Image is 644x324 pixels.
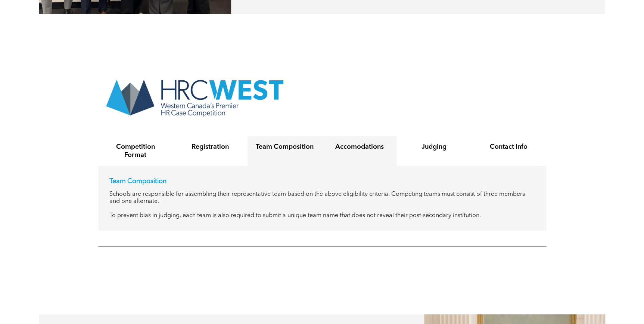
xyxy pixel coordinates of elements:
p: Schools are responsible for assembling their representative team based on the above eligibility c... [109,191,535,205]
h4: Accomodations [329,143,390,151]
p: Team Composition [109,177,535,185]
p: To prevent bias in judging, each team is also required to submit a unique team name that does not... [109,212,535,219]
h4: Competition Format [105,143,166,159]
h4: Contact Info [478,143,539,151]
h4: Team Composition [254,143,315,151]
img: The logo for hrc west western canada 's premier hr case competition [98,72,290,122]
h4: Judging [404,143,465,151]
h4: Registration [180,143,241,151]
